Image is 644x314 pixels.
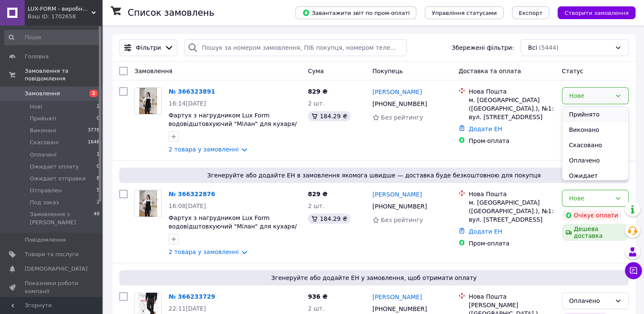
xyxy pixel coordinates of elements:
[169,248,239,255] a: 2 товара у замовленні
[28,13,102,20] div: Ваш ID: 1702658
[25,251,79,258] span: Товари та послуги
[25,67,102,83] span: Замовлення та повідомлення
[25,280,79,295] span: Показники роботи компанії
[30,139,59,146] span: Скасовані
[25,265,88,273] span: [DEMOGRAPHIC_DATA]
[308,111,350,121] div: 184.29 ₴
[452,43,514,52] span: Збережені фільтри:
[89,90,98,97] span: 2
[139,190,157,217] img: Фото товару
[308,68,323,74] span: Cума
[372,88,422,96] a: [PERSON_NAME]
[97,163,100,171] span: 0
[549,9,635,16] a: Створити замовлення
[469,292,555,301] div: Нова Пошта
[169,203,206,209] span: 16:08[DATE]
[123,274,625,282] span: Згенеруйте або додайте ЕН у замовлення, щоб отримати оплату
[88,127,100,134] span: 3778
[97,175,100,183] span: 8
[308,191,327,197] span: 829 ₴
[302,9,409,17] span: Завантажити звіт по пром-оплаті
[30,103,42,111] span: Нові
[30,127,56,134] span: Виконані
[562,168,628,192] li: Ожидает оплату
[469,239,555,248] div: Пром-оплата
[308,100,324,107] span: 2 шт.
[562,210,622,220] div: Очікує оплати
[30,151,57,159] span: Оплачені
[30,211,94,226] span: Замовлення з [PERSON_NAME]
[469,96,555,121] div: м. [GEOGRAPHIC_DATA] ([GEOGRAPHIC_DATA].), №1: вул. [STREET_ADDRESS]
[169,88,215,95] a: № 366323891
[558,6,635,19] button: Створити замовлення
[30,163,79,171] span: Ожидает оплату
[372,293,422,301] a: [PERSON_NAME]
[169,305,206,312] span: 22:11[DATE]
[562,68,584,74] span: Статус
[469,137,555,145] div: Пром-оплата
[97,199,100,206] span: 2
[432,10,497,16] span: Управління статусами
[425,6,504,19] button: Управління статусами
[562,137,628,153] li: Скасовано
[381,217,423,223] span: Без рейтингу
[372,190,422,199] a: [PERSON_NAME]
[308,305,324,312] span: 2 шт.
[372,100,427,107] span: [PHONE_NUMBER]
[4,30,100,45] input: Пошук
[519,10,543,16] span: Експорт
[169,100,206,107] span: 16:14[DATE]
[308,293,327,300] span: 936 ₴
[139,88,157,114] img: Фото товару
[569,91,611,100] div: Нове
[308,88,327,95] span: 829 ₴
[372,203,427,210] span: [PHONE_NUMBER]
[381,114,423,121] span: Без рейтингу
[458,68,521,74] span: Доставка та оплата
[308,203,324,209] span: 2 шт.
[25,90,60,97] span: Замовлення
[30,199,59,206] span: Под заказ
[469,198,555,224] div: м. [GEOGRAPHIC_DATA] ([GEOGRAPHIC_DATA].), №1: вул. [STREET_ADDRESS]
[372,305,427,312] span: [PHONE_NUMBER]
[569,296,611,305] div: Оплачено
[169,293,215,300] a: № 366233729
[30,175,86,183] span: Ожидает отправки
[169,112,297,136] a: Фартух з нагрудником Lux Form водовідштовхуючий "Мілан" для кухаря/офіціанта/бармена/перукаря, чо...
[135,68,172,74] span: Замовлення
[169,146,239,153] a: 2 товара у замовленні
[123,171,625,180] span: Згенеруйте або додайте ЕН в замовлення якомога швидше — доставка буде безкоштовною для покупця
[569,194,611,203] div: Нове
[30,115,56,123] span: Прийняті
[625,262,642,279] button: Чат з покупцем
[562,224,629,241] div: Дешева доставка
[295,6,416,19] button: Завантажити звіт по пром-оплаті
[562,153,628,168] li: Оплачено
[28,5,92,13] span: LUX-FORM - виробник уніформи для персоналу всіх галузей
[128,8,214,18] h1: Список замовлень
[372,68,403,74] span: Покупець
[30,187,62,194] span: Отправлен
[97,187,100,194] span: 5
[469,190,555,198] div: Нова Пошта
[97,103,100,111] span: 2
[562,107,628,122] li: Прийнято
[97,151,100,159] span: 1
[308,214,350,224] div: 184.29 ₴
[562,122,628,137] li: Виконано
[512,6,550,19] button: Експорт
[88,139,100,146] span: 1648
[97,115,100,123] span: 0
[135,87,162,114] a: Фото товару
[184,39,407,56] input: Пошук за номером замовлення, ПІБ покупця, номером телефону, Email, номером накладної
[25,236,66,244] span: Повідомлення
[25,53,49,60] span: Головна
[135,190,162,217] a: Фото товару
[469,87,555,96] div: Нова Пошта
[469,228,502,235] a: Додати ЕН
[94,211,100,226] span: 49
[169,214,297,238] a: Фартух з нагрудником Lux Form водовідштовхуючий "Мілан" для кухаря/офіціанта/бармена/перукаря, чо...
[136,43,161,52] span: Фільтри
